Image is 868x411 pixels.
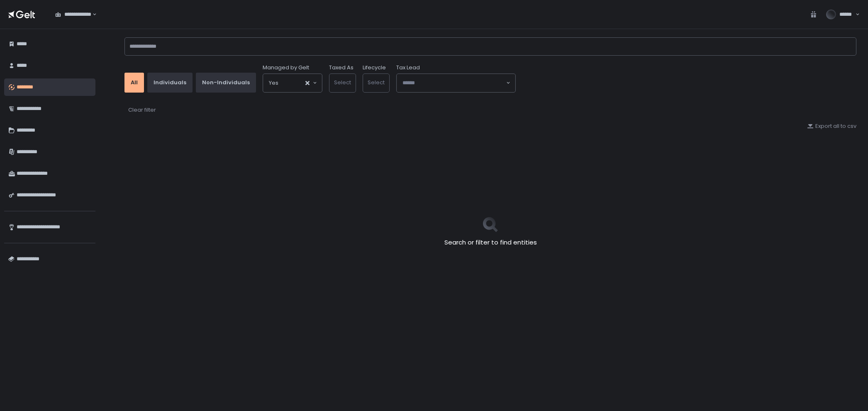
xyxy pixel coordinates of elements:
button: Non-Individuals [196,73,256,93]
input: Search for option [278,79,305,87]
span: Yes [269,79,278,87]
div: Clear filter [128,106,156,114]
div: Search for option [50,6,97,23]
h2: Search or filter to find entities [444,238,537,247]
input: Search for option [402,79,505,87]
label: Lifecycle [363,64,386,71]
label: Taxed As [329,64,354,71]
button: Export all to csv [807,122,856,130]
div: Non-Individuals [202,79,250,86]
button: Clear Selected [305,81,310,85]
button: All [124,73,144,93]
div: Search for option [397,74,515,92]
button: Clear filter [128,106,156,114]
span: Tax Lead [396,64,420,71]
div: Search for option [263,74,322,92]
span: Select [334,78,351,86]
div: All [131,79,138,86]
div: Individuals [154,79,186,86]
span: Managed by Gelt [263,64,309,71]
span: Select [368,78,385,86]
button: Individuals [147,73,193,93]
